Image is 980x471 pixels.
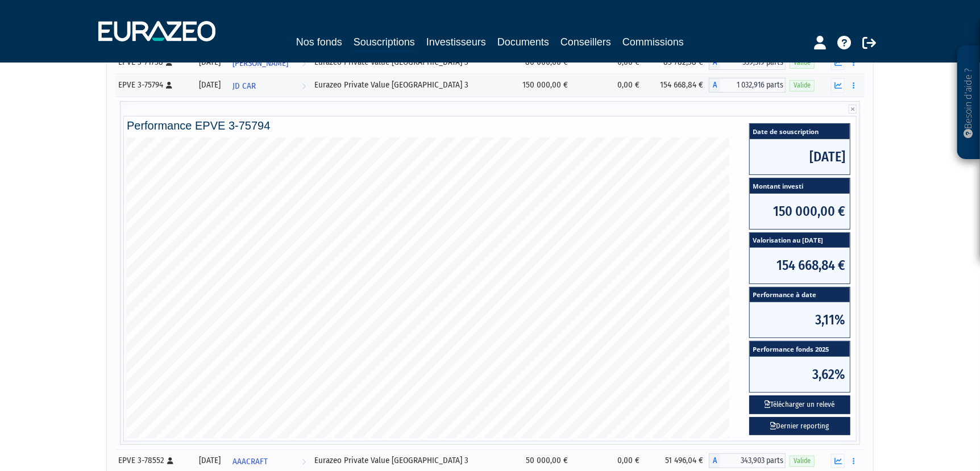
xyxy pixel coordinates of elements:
div: EPVE 3-78552 [118,455,188,466]
span: A [709,453,720,468]
i: [Français] Personne physique [166,59,172,66]
a: JD CAR [228,74,311,97]
td: 80 000,00 € [506,51,574,74]
span: Performance fonds 2025 [750,341,850,357]
i: Voir l'investisseur [302,76,306,97]
div: A - Eurazeo Private Value Europe 3 [709,55,786,70]
a: Souscriptions [354,34,415,52]
div: Eurazeo Private Value [GEOGRAPHIC_DATA] 3 [315,79,503,91]
div: A - Eurazeo Private Value Europe 3 [709,453,786,468]
span: 1 032,916 parts [720,78,786,93]
a: Investisseurs [426,34,486,50]
a: [PERSON_NAME] [228,51,311,74]
div: Eurazeo Private Value [GEOGRAPHIC_DATA] 3 [315,455,503,466]
span: [PERSON_NAME] [232,53,288,74]
td: 83 782,38 € [645,51,709,74]
i: Voir l'investisseur [302,53,306,74]
td: 0,00 € [574,51,645,74]
td: 154 668,84 € [645,74,709,97]
span: Valide [790,80,815,91]
a: Commissions [622,34,684,50]
div: [DATE] [196,56,224,68]
span: 3,62% [750,357,850,392]
div: [DATE] [196,79,224,91]
span: [DATE] [750,139,850,174]
span: 559,519 parts [720,55,786,70]
span: A [709,78,720,93]
a: Conseillers [560,34,611,50]
span: 154 668,84 € [750,248,850,283]
span: Performance à date [750,287,850,303]
span: Valide [790,57,815,68]
span: A [709,55,720,70]
div: Eurazeo Private Value [GEOGRAPHIC_DATA] 3 [315,56,503,68]
h4: Performance EPVE 3-75794 [127,119,853,132]
td: 150 000,00 € [506,74,574,97]
p: Besoin d'aide ? [962,52,975,154]
div: [DATE] [196,455,224,466]
span: 150 000,00 € [750,194,850,229]
img: 1732889491-logotype_eurazeo_blanc_rvb.png [98,21,215,41]
i: [Français] Personne physique [166,82,172,89]
span: JD CAR [232,76,256,97]
span: 3,11% [750,302,850,337]
span: Date de souscription [750,124,850,139]
a: Nos fonds [296,34,342,50]
button: Télécharger un relevé [749,395,850,414]
div: EPVE 3-71758 [118,56,188,68]
span: Valide [790,456,815,466]
div: A - Eurazeo Private Value Europe 3 [709,78,786,93]
span: Valorisation au [DATE] [750,233,850,248]
td: 0,00 € [574,74,645,97]
i: [Français] Personne physique [167,457,173,464]
a: Dernier reporting [749,417,850,436]
div: EPVE 3-75794 [118,79,188,91]
a: Documents [497,34,549,50]
span: 343,903 parts [720,453,786,468]
span: Montant investi [750,178,850,194]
